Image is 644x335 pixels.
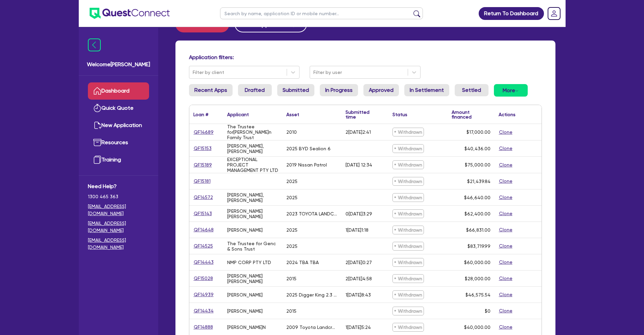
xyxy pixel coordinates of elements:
a: [EMAIL_ADDRESS][DOMAIN_NAME] [88,237,149,251]
span: Withdrawn [392,274,424,283]
div: Amount financed [452,110,491,119]
button: Clone [499,291,513,299]
div: 2[DATE]2:41 [345,129,371,135]
button: Clone [499,258,513,266]
a: [EMAIL_ADDRESS][DOMAIN_NAME] [88,203,149,217]
a: QF14939 [193,291,214,299]
a: QF15028 [193,275,213,282]
div: [PERSON_NAME]N [227,325,266,330]
span: $60,000.00 [464,260,491,265]
a: Return To Dashboard [479,7,544,20]
button: Clone [499,145,513,152]
button: Clone [499,210,513,217]
div: 2[DATE]4:58 [345,276,372,281]
span: Withdrawn [392,226,424,234]
img: icon-menu-close [88,38,101,51]
span: Withdrawn [392,258,424,267]
span: $0 [485,308,491,314]
div: 2025 BYD Sealion 6 [286,146,331,151]
button: Clone [499,307,513,315]
div: 1[DATE]5:24 [345,325,371,330]
span: $66,831.00 [466,227,491,233]
div: The Trustee for[PERSON_NAME]n Family Trust [227,124,278,140]
span: Withdrawn [392,307,424,315]
div: Actions [499,112,516,117]
a: Dashboard [88,82,149,100]
div: 2025 [286,243,297,249]
button: Clone [499,275,513,282]
a: Drafted [238,84,272,96]
div: Applicant [227,112,249,117]
span: $17,000.00 [467,129,491,135]
span: Withdrawn [392,144,424,153]
a: QF14443 [193,258,214,266]
button: Dropdown toggle [494,84,528,97]
div: Submitted time [345,110,378,119]
div: Asset [286,112,299,117]
div: [PERSON_NAME] [227,227,263,233]
div: [PERSON_NAME], [PERSON_NAME] [227,192,278,203]
div: 0[DATE]3:29 [345,211,372,216]
input: Search by name, application ID or mobile number... [220,7,423,19]
a: QF15181 [193,177,211,185]
a: Submitted [277,84,314,96]
a: QF15153 [193,145,212,152]
a: In Settlement [404,84,449,96]
div: Loan # [193,112,208,117]
img: resources [93,138,101,147]
a: Quick Quote [88,100,149,117]
div: 2010 [286,129,297,135]
span: $28,000.00 [465,276,491,281]
div: [PERSON_NAME] [227,292,263,298]
img: new-application [93,121,101,129]
span: Withdrawn [392,242,424,251]
button: Clone [499,323,513,331]
a: QF15143 [193,210,212,217]
span: $62,400.00 [464,211,491,216]
div: 2019 Nissan Patrol [286,162,327,167]
button: Clone [499,128,513,136]
button: Clone [499,177,513,185]
div: 2015 [286,276,296,281]
span: Withdrawn [392,209,424,218]
span: $83,719.99 [468,243,491,249]
div: 1[DATE]1:18 [345,227,368,233]
span: $46,575.54 [466,292,491,298]
a: In Progress [320,84,358,96]
a: Recent Apps [189,84,233,96]
button: Clone [499,161,513,169]
div: 2024 TBA TBA [286,260,319,265]
a: QF14525 [193,242,213,250]
a: QF14434 [193,307,214,315]
span: $40,436.00 [464,146,491,151]
a: QF14648 [193,226,214,234]
button: Clone [499,226,513,234]
div: 2025 Digger King 2.3 King Pro Pack [286,292,337,298]
div: 2025 [286,227,297,233]
div: [PERSON_NAME] [PERSON_NAME] [227,208,278,219]
span: $75,000.00 [465,162,491,167]
a: [EMAIL_ADDRESS][DOMAIN_NAME] [88,220,149,234]
span: Withdrawn [392,128,424,136]
span: Withdrawn [392,193,424,202]
div: Status [392,112,407,117]
a: Dropdown toggle [545,5,563,22]
span: Withdrawn [392,323,424,332]
h4: Application filters: [189,54,542,60]
a: Approved [363,84,399,96]
a: QF15189 [193,161,212,169]
span: Withdrawn [392,160,424,169]
div: 2015 [286,308,296,314]
img: quest-connect-logo-blue [90,8,170,19]
div: [DATE] 12:34 [345,162,372,167]
div: 2023 TOYOTA LANDCRUISER [PERSON_NAME] [286,211,337,216]
span: $21,439.84 [467,179,491,184]
span: 1300 465 363 [88,193,149,200]
div: The Trustee for Genc & Sons Trust [227,241,278,252]
div: NMP CORP PTY LTD [227,260,271,265]
span: $46,640.00 [464,195,491,200]
span: Need Help? [88,182,149,190]
div: 2025 [286,179,297,184]
div: 1[DATE]8:43 [345,292,371,298]
span: Welcome [PERSON_NAME] [87,60,150,69]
